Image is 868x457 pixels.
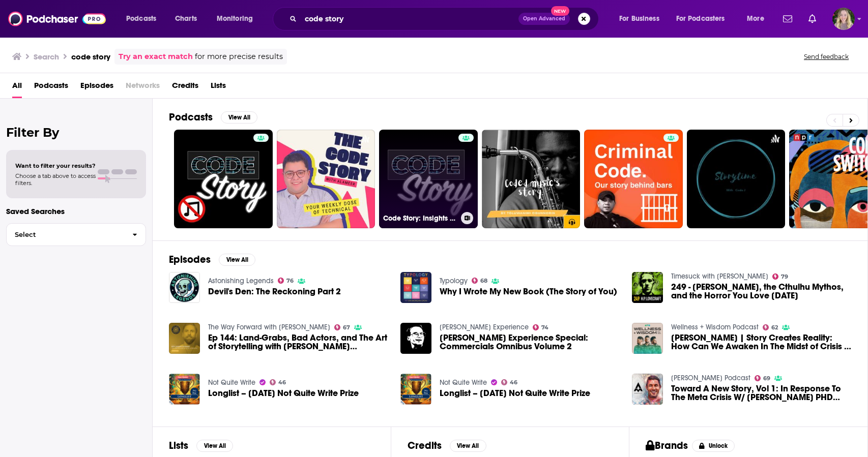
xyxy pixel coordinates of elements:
[343,325,350,330] span: 67
[671,333,851,351] a: Ben Stewart | Story Creates Reality: How Can We Awaken In The Midst of Crisis + Write A New Story...
[440,287,617,296] a: Why I Wrote My New Book (The Story of You)
[282,7,609,31] div: Search podcasts, credits, & more...
[169,253,211,266] h2: Episodes
[440,333,620,351] a: Jim Cornette Experience Special: Commercials Omnibus Volume 2
[632,272,663,303] a: 249 - H.P. Lovecraft, the Cthulhu Mythos, and the Horror You Love Today
[219,254,255,266] button: View All
[196,440,233,452] button: View All
[440,333,620,351] span: [PERSON_NAME] Experience Special: Commercials Omnibus Volume 2
[8,9,106,28] img: Podchaser - Follow, Share and Rate Podcasts
[169,253,255,266] a: EpisodesView All
[740,11,777,27] button: open menu
[671,283,851,300] span: 249 - [PERSON_NAME], the Cthulhu Mythos, and the Horror You Love [DATE]
[221,111,257,124] button: View All
[270,379,286,385] a: 46
[379,130,478,228] a: Code Story: Insights from Startup Tech Leaders
[523,16,565,21] span: Open Advanced
[211,77,226,98] a: Lists
[510,380,517,385] span: 46
[671,384,851,402] a: Toward A New Story, Vol 1: In Response To The Meta Crisis W/ Marc Gafni PHD #390
[400,323,431,354] img: Jim Cornette Experience Special: Commercials Omnibus Volume 2
[7,231,124,238] span: Select
[301,11,518,27] input: Search podcasts, credits, & more...
[408,439,486,452] a: CreditsView All
[119,11,169,27] button: open menu
[15,162,96,169] span: Want to filter your results?
[278,380,286,385] span: 46
[832,8,855,30] button: Show profile menu
[34,77,68,98] a: Podcasts
[541,325,548,330] span: 74
[671,374,750,382] a: Aubrey Marcus Podcast
[208,277,274,285] a: Astonishing Legends
[440,277,468,285] a: Typology
[832,8,855,30] img: User Profile
[440,389,590,398] span: Longlist – [DATE] Not Quite Write Prize
[747,12,764,26] span: More
[801,52,852,61] button: Send feedback
[195,51,283,63] span: for more precise results
[480,279,487,283] span: 68
[400,374,431,405] img: Longlist – July 2024 Not Quite Write Prize
[518,13,570,25] button: Open AdvancedNew
[169,111,257,124] a: PodcastsView All
[771,325,778,330] span: 62
[763,376,770,381] span: 69
[208,378,255,387] a: Not Quite Write
[671,283,851,300] a: 249 - H.P. Lovecraft, the Cthulhu Mythos, and the Horror You Love Today
[210,11,266,27] button: open menu
[169,323,200,354] img: Ep 144: Land-Grabs, Bad Actors, and The Art of Storytelling with Ben Joseph Stewart
[126,12,156,26] span: Podcasts
[172,77,198,98] a: Credits
[169,272,200,303] img: Devil's Den: The Reckoning Part 2
[208,323,330,331] a: The Way Forward with Alec Zeck
[671,384,851,402] span: Toward A New Story, Vol 1: In Response To The Meta Crisis W/ [PERSON_NAME] PHD #390
[6,125,146,140] h2: Filter By
[208,287,341,296] a: Devil's Den: The Reckoning Part 2
[208,389,359,398] a: Longlist – July 2024 Not Quite Write Prize
[632,323,663,354] img: Ben Stewart | Story Creates Reality: How Can We Awaken In The Midst of Crisis + Write A New Story...
[6,223,146,246] button: Select
[472,278,488,284] a: 68
[772,273,789,280] a: 79
[671,272,768,281] a: Timesuck with Dan Cummins
[450,440,486,452] button: View All
[6,206,146,216] p: Saved Searches
[671,323,759,331] a: Wellness + Wisdom Podcast
[169,111,213,124] h2: Podcasts
[408,439,442,452] h2: Credits
[12,77,22,98] a: All
[440,389,590,398] a: Longlist – July 2024 Not Quite Write Prize
[80,77,113,98] a: Episodes
[400,272,431,303] img: Why I Wrote My New Book (The Story of You)
[551,6,569,16] span: New
[126,77,160,98] span: Networks
[15,172,96,187] span: Choose a tab above to access filters.
[632,374,663,405] img: Toward A New Story, Vol 1: In Response To The Meta Crisis W/ Marc Gafni PHD #390
[671,333,851,351] span: [PERSON_NAME] | Story Creates Reality: How Can We Awaken In The Midst of Crisis + Write A New Sto...
[175,12,197,26] span: Charts
[169,439,233,452] a: ListsView All
[779,10,796,27] a: Show notifications dropdown
[670,11,740,27] button: open menu
[440,323,529,331] a: Jim Cornette Experience
[676,12,725,26] span: For Podcasters
[755,375,771,381] a: 69
[334,324,351,330] a: 67
[217,12,253,26] span: Monitoring
[619,12,659,26] span: For Business
[832,8,855,30] span: Logged in as lauren19365
[692,440,735,452] button: Unlock
[286,279,294,283] span: 76
[781,275,788,279] span: 79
